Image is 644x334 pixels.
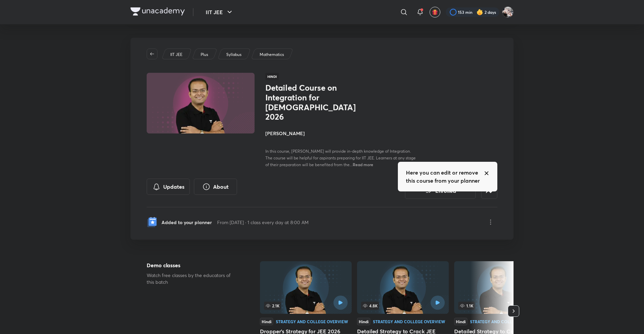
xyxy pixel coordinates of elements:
[502,6,514,18] img: Navin Raj
[194,179,237,195] button: About
[265,130,416,137] h4: [PERSON_NAME]
[225,52,243,58] a: Syllabus
[430,7,440,18] button: avatar
[265,83,376,122] h1: Detailed Course on Integration for [DEMOGRAPHIC_DATA] 2026
[147,179,190,195] button: Updates
[265,73,279,80] span: Hindi
[432,9,438,15] img: avatar
[217,219,309,226] p: From [DATE] · 1 class every day at 8:00 AM
[470,320,542,324] div: Strategy and College Overview
[147,272,238,285] p: Watch free classes by the educators of this batch
[130,7,185,17] a: Company Logo
[361,302,379,310] span: 4.8K
[276,320,348,324] div: Strategy and College Overview
[202,5,238,19] button: IIT JEE
[265,149,416,167] span: In this course, [PERSON_NAME] will provide in-depth knowledge of Integration. The course will be ...
[476,9,483,16] img: streak
[226,52,241,58] p: Syllabus
[162,219,212,226] p: Added to your planner
[259,52,285,58] a: Mathematics
[353,162,373,167] span: Read more
[260,318,273,325] div: Hindi
[357,318,370,325] div: Hindi
[373,320,445,324] div: Strategy and College Overview
[264,302,281,310] span: 2.1K
[458,302,475,310] span: 1.1K
[406,169,484,185] h5: Here you can edit or remove this course from your planner
[130,7,185,16] img: Company Logo
[147,261,238,269] h5: Demo classes
[201,52,208,58] p: Plus
[200,52,209,58] a: Plus
[170,52,182,58] p: IIT JEE
[454,318,467,325] div: Hindi
[146,72,256,134] img: Thumbnail
[169,52,184,58] a: IIT JEE
[260,52,284,58] p: Mathematics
